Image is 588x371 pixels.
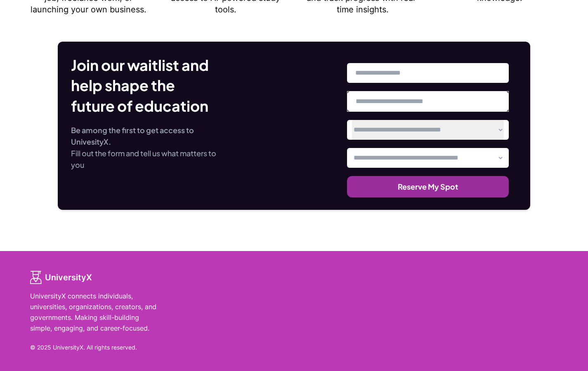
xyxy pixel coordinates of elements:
[71,148,216,169] span: Fill out the form and tell us what matters to you
[71,55,220,117] p: Join our waitlist and help shape the future of education
[30,291,162,333] p: UniversityX connects individuals, universities, organizations, creators, and governments. Making ...
[45,272,92,283] span: UniversityX
[347,176,509,197] button: Reserve My Spot
[71,124,220,148] p: Be among the first to get access to UnivesityX.
[30,343,206,352] p: © 2025 UniversityX. All rights reserved.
